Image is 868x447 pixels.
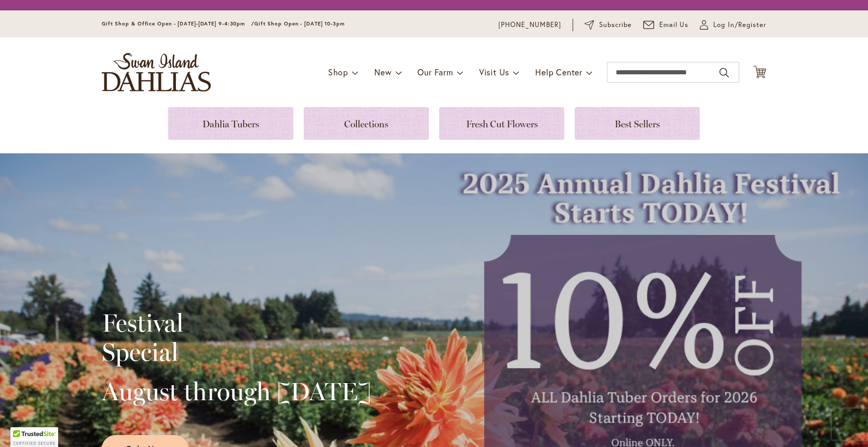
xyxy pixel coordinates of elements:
h2: Festival Special [102,308,371,366]
span: Email Us [659,20,689,30]
a: [PHONE_NUMBER] [498,20,561,30]
a: Email Us [643,20,689,30]
a: store logo [102,53,211,91]
h2: August through [DATE] [102,377,371,406]
button: Search [720,64,729,81]
span: Our Farm [417,67,453,77]
span: New [374,67,391,77]
span: Subscribe [599,20,632,30]
a: Log In/Register [700,20,766,30]
span: Log In/Register [713,20,766,30]
a: Subscribe [585,20,632,30]
span: Gift Shop & Office Open - [DATE]-[DATE] 9-4:30pm / [102,20,254,27]
span: Shop [328,67,348,77]
span: Visit Us [479,67,509,77]
span: Help Center [535,67,582,77]
span: Gift Shop Open - [DATE] 10-3pm [254,20,345,27]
